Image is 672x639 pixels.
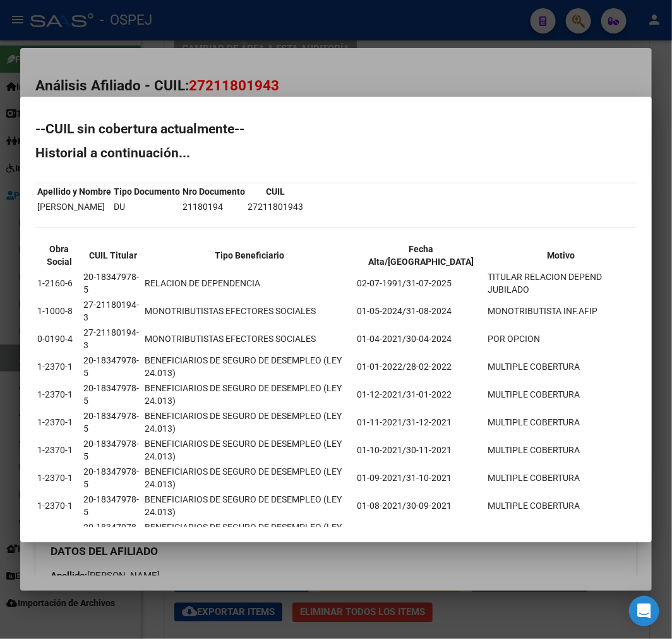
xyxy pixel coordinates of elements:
td: 20-18347978-5 [83,270,143,296]
h2: --CUIL sin cobertura actualmente-- [35,123,637,135]
td: 02-07-1991/31-07-2025 [356,270,486,296]
td: 01-12-2021/31-01-2022 [356,381,486,408]
td: 1-2370-1 [37,353,82,380]
td: RELACION DE DEPENDENCIA [144,270,355,296]
td: 20-18347978-5 [83,381,143,408]
td: 27-21180194-3 [83,326,143,352]
h2: Historial a continuación... [35,147,637,159]
td: [PERSON_NAME] [37,200,112,214]
td: TITULAR RELACION DEPEND JUBILADO [488,270,635,296]
td: 20-18347978-5 [83,492,143,519]
th: Obra Social [37,242,82,269]
td: MULTIPLE COBERTURA [488,381,635,408]
td: 1-2370-1 [37,409,82,435]
td: MULTIPLE COBERTURA [488,492,635,519]
td: 1-2370-1 [37,437,82,463]
td: 01-07-2021/31-08-2021 [356,520,486,547]
td: MULTIPLE COBERTURA [488,437,635,463]
td: MULTIPLE COBERTURA [488,465,635,491]
td: DU [113,200,181,214]
td: MULTIPLE COBERTURA [488,353,635,380]
th: Motivo [488,242,635,269]
td: BENEFICIARIOS DE SEGURO DE DESEMPLEO (LEY 24.013) [144,465,355,491]
td: BENEFICIARIOS DE SEGURO DE DESEMPLEO (LEY 24.013) [144,492,355,519]
td: 1-2370-1 [37,465,82,491]
td: BENEFICIARIOS DE SEGURO DE DESEMPLEO (LEY 24.013) [144,409,355,435]
td: 1-1000-8 [37,298,82,324]
td: POR OPCION [488,326,635,352]
td: 01-10-2021/30-11-2021 [356,437,486,463]
td: MULTIPLE COBERTURA [488,520,635,547]
td: 01-05-2024/31-08-2024 [356,298,486,324]
td: 27211801943 [247,200,304,214]
td: 01-09-2021/31-10-2021 [356,465,486,491]
td: 20-18347978-5 [83,353,143,380]
th: CUIL [247,185,304,198]
td: 1-2370-1 [37,381,82,408]
th: Fecha Alta/[GEOGRAPHIC_DATA] [356,242,486,269]
td: BENEFICIARIOS DE SEGURO DE DESEMPLEO (LEY 24.013) [144,353,355,380]
td: 01-08-2021/30-09-2021 [356,492,486,519]
td: BENEFICIARIOS DE SEGURO DE DESEMPLEO (LEY 24.013) [144,437,355,463]
td: MULTIPLE COBERTURA [488,409,635,435]
td: 1-2160-6 [37,270,82,296]
th: Tipo Beneficiario [144,242,355,269]
div: Open Intercom Messenger [629,596,659,626]
td: MONOTRIBUTISTAS EFECTORES SOCIALES [144,326,355,352]
td: MONOTRIBUTISTA INF.AFIP [488,298,635,324]
td: BENEFICIARIOS DE SEGURO DE DESEMPLEO (LEY 24.013) [144,381,355,408]
td: 0-0190-4 [37,326,82,352]
td: 01-01-2022/28-02-2022 [356,353,486,380]
th: Apellido y Nombre [37,185,112,198]
th: Nro Documento [182,185,246,198]
td: 21180194 [182,200,246,214]
td: 1-2370-1 [37,492,82,519]
th: CUIL Titular [83,242,143,269]
td: 20-18347978-5 [83,465,143,491]
td: 01-11-2021/31-12-2021 [356,409,486,435]
td: 20-18347978-5 [83,520,143,547]
th: Tipo Documento [113,185,181,198]
td: 01-04-2021/30-04-2024 [356,326,486,352]
td: 20-18347978-5 [83,409,143,435]
td: MONOTRIBUTISTAS EFECTORES SOCIALES [144,298,355,324]
td: 20-18347978-5 [83,437,143,463]
td: 1-2370-1 [37,520,82,547]
td: 27-21180194-3 [83,298,143,324]
td: BENEFICIARIOS DE SEGURO DE DESEMPLEO (LEY 24.013) [144,520,355,547]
